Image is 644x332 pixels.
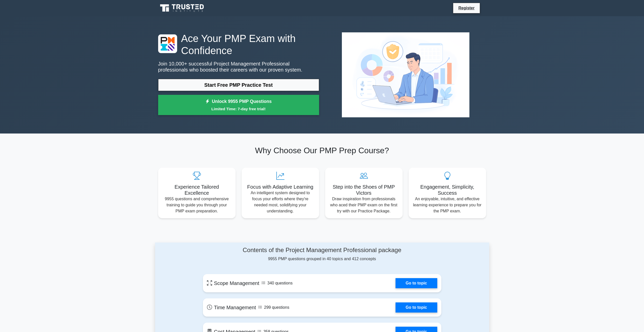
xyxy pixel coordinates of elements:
[455,5,477,11] a: Register
[338,28,473,121] img: Project Management Professional Preview
[158,32,319,57] h1: Ace Your PMP Exam with Confidence
[396,278,437,288] a: Go to topic
[164,106,313,112] small: Limited Time: 7-day free trial!
[396,302,437,313] a: Go to topic
[158,95,319,115] a: Unlock 9955 PMP QuestionsLimited Time: 7-day free trial!
[158,79,319,91] a: Start Free PMP Practice Test
[203,247,441,254] h4: Contents of the Project Management Professional package
[203,247,441,262] div: 9955 PMP questions grouped in 40 topics and 412 concepts
[413,184,482,196] h5: Engagement, Simplicity, Success
[246,190,315,214] p: An intelligent system designed to focus your efforts where they're needed most, solidifying your ...
[329,184,399,196] h5: Step into the Shoes of PMP Victors
[158,146,486,155] h2: Why Choose Our PMP Prep Course?
[413,196,482,214] p: An enjoyable, intuitive, and effective learning experience to prepare you for the PMP exam.
[162,184,232,196] h5: Experience Tailored Excellence
[158,61,319,73] p: Join 10,000+ successful Project Management Professional professionals who boosted their careers w...
[329,196,399,214] p: Draw inspiration from professionals who aced their PMP exam on the first try with our Practice Pa...
[162,196,232,214] p: 9955 questions and comprehensive training to guide you through your PMP exam preparation.
[246,184,315,190] h5: Focus with Adaptive Learning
